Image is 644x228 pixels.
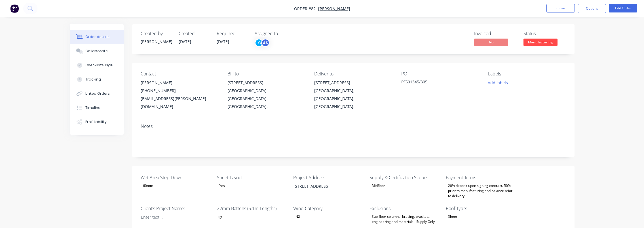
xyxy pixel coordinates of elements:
div: [PERSON_NAME][PHONE_NUMBER][EMAIL_ADDRESS][PERSON_NAME][DOMAIN_NAME] [141,79,218,111]
button: Linked Orders [70,86,124,101]
div: PF501345/305 [401,79,472,87]
button: Add labels [485,79,511,86]
div: Timeline [85,105,100,110]
span: [DATE] [217,39,229,44]
div: [EMAIL_ADDRESS][PERSON_NAME][DOMAIN_NAME] [141,95,218,111]
div: [PHONE_NUMBER] [141,87,218,95]
div: Sheet [446,213,459,220]
div: PO [401,71,479,77]
div: Sub-floor columns, bracing, brackets, engineering and materials - Supply Only [369,213,440,225]
div: [STREET_ADDRESS] [314,79,392,87]
div: [GEOGRAPHIC_DATA], [GEOGRAPHIC_DATA], [GEOGRAPHIC_DATA], [227,87,305,111]
div: Assigned to [255,31,311,36]
div: Yes [217,182,227,189]
label: Wind Category: [293,205,364,212]
div: Invoiced [474,31,517,36]
label: Roof Type: [446,205,517,212]
button: Manufacturing [523,39,558,47]
div: 60mm [141,182,155,189]
a: [PERSON_NAME] [318,6,350,11]
div: Required [217,31,248,36]
label: Client's Project Name: [141,205,212,212]
button: Close [546,4,575,12]
div: Profitability [85,119,107,124]
span: [DATE] [179,39,191,44]
button: Timeline [70,101,124,115]
label: Supply & Certification Scope: [369,174,440,181]
div: [STREET_ADDRESS][GEOGRAPHIC_DATA], [GEOGRAPHIC_DATA], [GEOGRAPHIC_DATA], [227,79,305,111]
div: [PERSON_NAME] [141,79,218,87]
label: Payment Terms [446,174,517,181]
span: No [474,39,508,46]
button: Checklists 10/28 [70,58,124,72]
label: Project Address: [293,174,364,181]
div: Status [523,31,566,36]
button: Options [578,4,606,13]
div: Contact [141,71,218,77]
div: [GEOGRAPHIC_DATA], [GEOGRAPHIC_DATA], [GEOGRAPHIC_DATA], [314,87,392,111]
div: [STREET_ADDRESS][GEOGRAPHIC_DATA], [GEOGRAPHIC_DATA], [GEOGRAPHIC_DATA], [314,79,392,111]
div: Tracking [85,77,101,82]
div: Created by [141,31,172,36]
div: Order details [85,34,109,39]
button: Profitability [70,115,124,129]
label: Exclusions: [369,205,440,212]
div: Deliver to [314,71,392,77]
span: Manufacturing [523,39,558,46]
div: [PERSON_NAME] [141,39,172,45]
label: 22mm Battens (6.1m Lengths): [217,205,288,212]
button: Order details [70,30,124,44]
div: 20% deposit upon signing contract. 50% prior to manufacturing and balance prior to delivery. [446,182,517,200]
span: Order #82 - [294,6,318,11]
div: Notes [141,124,566,129]
div: Linked Orders [85,91,110,96]
label: Wet Area Step Down: [141,174,212,181]
button: Tracking [70,72,124,86]
div: [STREET_ADDRESS] [227,79,305,87]
div: LO [255,39,263,47]
input: Enter number... [213,213,288,221]
button: Collaborate [70,44,124,58]
div: Checklists 10/28 [85,63,113,68]
div: Collaborate [85,48,108,54]
img: Factory [10,4,19,13]
label: Sheet Layout: [217,174,288,181]
div: [STREET_ADDRESS] [289,182,360,190]
div: Midfloor [369,182,387,189]
button: LOAS [255,39,270,47]
div: Labels [488,71,566,77]
div: AS [261,39,270,47]
div: Created [179,31,210,36]
div: N2 [293,213,302,220]
div: Bill to [227,71,305,77]
button: Edit Order [609,4,637,12]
